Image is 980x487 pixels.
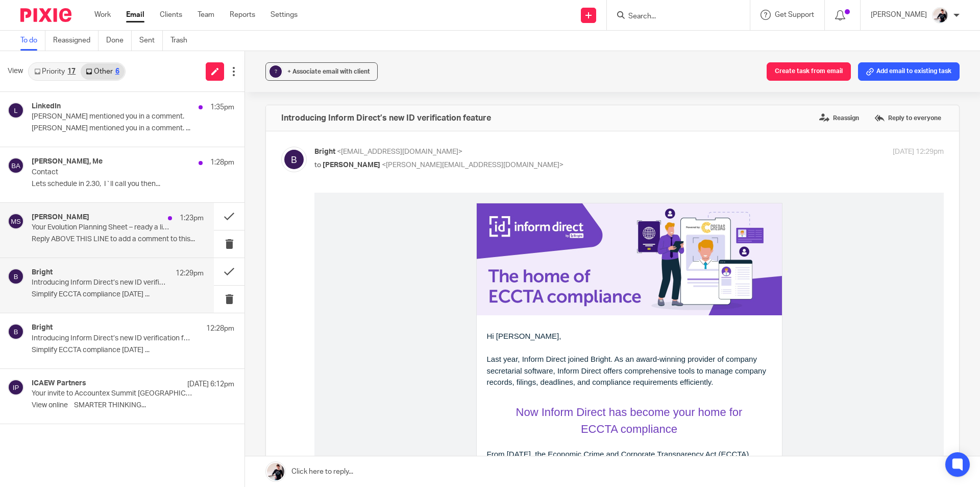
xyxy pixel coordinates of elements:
[173,302,457,383] p: To make compliance simpler and easier than ever, .
[20,8,71,22] img: Pixie
[32,323,53,332] h4: Bright
[198,10,214,20] a: Team
[94,10,111,20] a: Work
[775,11,814,18] span: Get Support
[139,31,163,51] a: Sent
[32,346,234,355] p: Simplify ECCTA compliance [DATE] ...
[8,268,24,285] img: svg%3E
[173,349,446,369] a: Authorised Corporate Service Providers (ACSPs)
[180,213,204,223] p: 1:23pm
[32,102,61,111] h4: LinkedIn
[32,389,194,398] p: Your invite to Accountex Summit [GEOGRAPHIC_DATA]
[176,268,204,279] p: 12:29pm
[767,62,851,81] button: Create task from email
[932,7,948,24] img: AV307615.jpg
[893,147,944,157] p: [DATE] 12:29pm
[29,63,81,80] a: Priority17
[67,68,76,75] div: 17
[173,257,453,289] span: From [DATE], the Economic Crime and Corporate Transparency Act (ECCTA) requires mandatory identit...
[817,110,862,126] label: Reassign
[32,112,194,121] p: [PERSON_NAME] mentioned you in a comment.
[382,161,563,169] span: <[PERSON_NAME][EMAIL_ADDRESS][DOMAIN_NAME]>
[162,11,468,123] img: The home of ECCTA compliance
[173,256,457,291] p: and those filing with Companies House.
[8,66,23,77] span: View
[126,10,144,20] a: Email
[187,379,234,389] p: [DATE] 6:12pm
[32,168,194,177] p: Contact
[106,31,132,51] a: Done
[20,31,45,51] a: To do
[323,161,380,169] span: [PERSON_NAME]
[202,213,428,226] span: Now Inform Direct has become your home for
[872,110,944,126] label: Reply to everyone
[53,31,99,51] a: Reassigned
[314,161,321,169] span: to
[281,147,307,172] img: svg%3E
[8,379,24,396] img: svg%3E
[265,62,378,81] button: ? + Associate email with client
[210,102,234,112] p: 1:35pm
[206,323,234,334] p: 12:28pm
[32,334,194,343] p: Introducing Inform Direct’s new ID verification feature
[210,157,234,168] p: 1:28pm
[32,223,169,232] p: Your Evolution Planning Sheet – ready a little earlier this month
[8,157,24,174] img: svg%3E
[871,10,927,20] p: [PERSON_NAME]
[32,379,86,388] h4: ICAEW Partners
[173,161,457,196] p: Last year, Inform Direct joined Bright. As an award-winning provider of company secretarial softw...
[32,401,234,410] p: View online SMARTER THINKING...
[8,213,24,229] img: svg%3E
[269,65,282,78] div: ?
[188,413,442,427] h3: What this means for your practice:
[160,10,182,20] a: Clients
[230,10,255,20] a: Reports
[266,230,363,243] span: ECCTA compliance
[281,113,491,123] h4: Introducing Inform Direct’s new ID verification feature
[81,63,124,80] a: Other6
[115,68,119,75] div: 6
[32,180,234,189] p: Lets schedule in 2.30, I`ll call you then...
[173,303,448,323] strong: Inform Direct has launched a new integrated biometric identity verification feature
[32,290,204,299] p: Simplify ECCTA compliance [DATE] ...
[198,439,283,448] strong: Reduce your workload:
[314,148,335,155] span: Bright
[287,68,370,75] span: + Associate email with client
[198,437,442,462] li: Easily verify all directors and PSCs across your client portfolio, ahead of confirmation statemen...
[32,279,169,287] p: Introducing Inform Direct’s new ID verification feature
[858,62,960,81] button: Add email to existing task
[32,124,234,133] p: [PERSON_NAME] mentioned you in a comment. ...
[337,148,462,155] span: <[EMAIL_ADDRESS][DOMAIN_NAME]>
[198,469,312,477] strong: Complete visibility and control:
[173,138,457,150] p: Hi [PERSON_NAME],
[627,12,719,21] input: Search
[271,10,298,20] a: Settings
[32,235,204,244] p: Reply ABOVE THIS LINE to add a comment to this...
[8,102,24,119] img: svg%3E
[32,213,89,222] h4: [PERSON_NAME]
[32,157,103,166] h4: [PERSON_NAME], Me
[8,323,24,340] img: svg%3E
[32,268,53,277] h4: Bright
[170,31,195,51] a: Trash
